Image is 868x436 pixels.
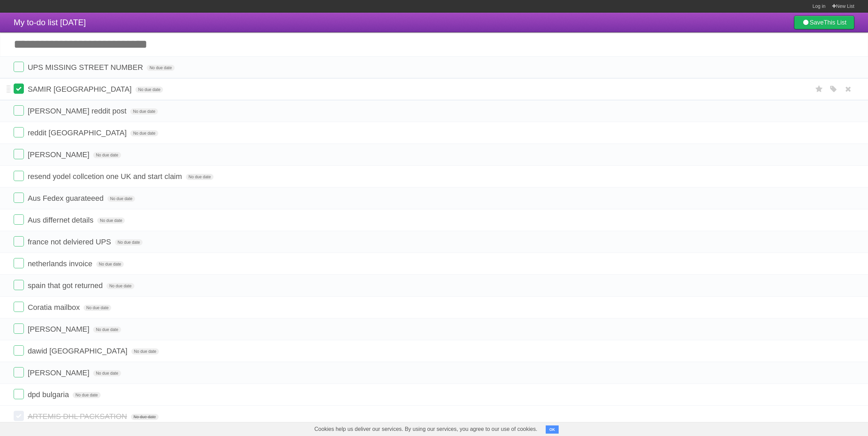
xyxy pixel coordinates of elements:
[107,196,135,202] span: No due date
[14,411,24,421] label: Done
[813,84,826,95] label: Star task
[28,216,95,224] span: Aus differnet details
[28,107,128,115] span: [PERSON_NAME] reddit post
[14,258,24,268] label: Done
[28,347,129,355] span: dawid [GEOGRAPHIC_DATA]
[14,105,24,116] label: Done
[147,65,174,71] span: No due date
[14,84,24,94] label: Done
[14,193,24,203] label: Done
[14,149,24,159] label: Done
[14,367,24,377] label: Done
[84,305,111,311] span: No due date
[28,85,133,93] span: SAMIR [GEOGRAPHIC_DATA]
[115,239,143,245] span: No due date
[28,412,129,421] span: ARTEMIS DHL PACKSATION
[14,236,24,246] label: Done
[106,283,134,289] span: No due date
[135,87,163,93] span: No due date
[93,370,121,376] span: No due date
[131,414,159,420] span: No due date
[28,390,71,399] span: dpd bulgaria
[73,392,100,398] span: No due date
[93,327,121,333] span: No due date
[28,194,105,202] span: Aus Fedex guarateeed
[14,127,24,137] label: Done
[14,345,24,356] label: Done
[546,425,559,434] button: OK
[28,259,94,268] span: netherlands invoice
[14,214,24,225] label: Done
[28,303,82,312] span: Coratia mailbox
[28,129,128,137] span: reddit [GEOGRAPHIC_DATA]
[308,422,544,436] span: Cookies help us deliver our services. By using our services, you agree to our use of cookies.
[28,150,91,159] span: [PERSON_NAME]
[14,302,24,312] label: Done
[130,108,158,115] span: No due date
[14,62,24,72] label: Done
[28,238,113,246] span: france not delviered UPS
[794,16,854,29] a: SaveThis List
[130,130,158,136] span: No due date
[28,63,145,72] span: UPS MISSING STREET NUMBER
[131,348,159,355] span: No due date
[14,280,24,290] label: Done
[14,324,24,334] label: Done
[28,281,104,290] span: spain that got returned
[14,389,24,399] label: Done
[14,171,24,181] label: Done
[93,152,121,158] span: No due date
[28,172,183,181] span: resend yodel collcetion one UK and start claim
[28,325,91,333] span: [PERSON_NAME]
[96,261,124,267] span: No due date
[186,174,214,180] span: No due date
[824,19,847,26] b: This List
[14,18,86,27] span: My to-do list [DATE]
[28,369,91,377] span: [PERSON_NAME]
[97,217,125,224] span: No due date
